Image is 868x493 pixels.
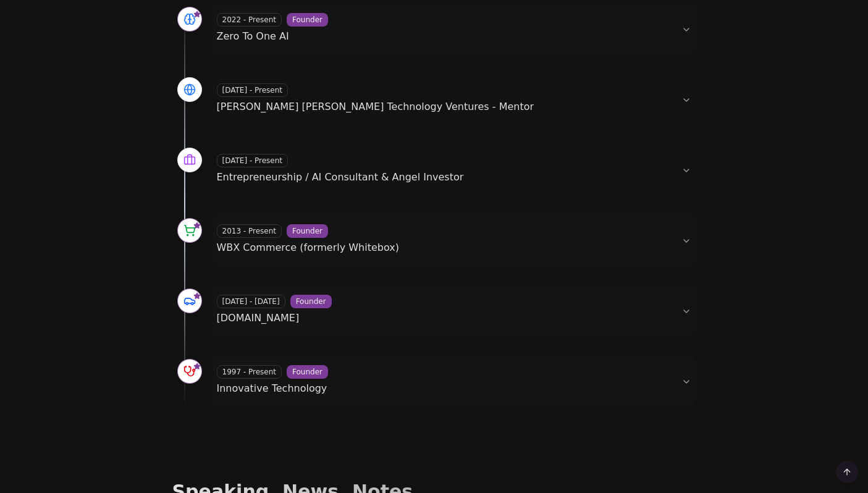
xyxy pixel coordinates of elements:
[836,461,858,483] button: Scroll to top
[287,365,328,379] span: Founder
[212,144,696,195] button: [DATE] - PresentEntrepreneurship / AI Consultant & Angel Investor
[217,154,289,167] span: [DATE] - Present
[212,3,696,54] button: 2022 - PresentFounderZero To One AI
[177,7,202,32] div: Toggle Zero To One AI section
[217,30,289,42] span: Zero To One AI
[212,285,696,335] button: [DATE] - [DATE]Founder[DOMAIN_NAME]
[217,365,282,379] span: 1997 - Present
[217,171,464,183] span: Entrepreneurship / AI Consultant & Angel Investor
[290,295,332,308] span: Founder
[217,242,399,253] span: WBX Commerce (formerly Whitebox)
[217,295,285,308] span: [DATE] - [DATE]
[177,359,202,384] div: Toggle Innovative Technology section
[177,289,202,313] div: Toggle mp3Car.com section
[217,224,282,238] span: 2013 - Present
[217,101,534,112] span: [PERSON_NAME] [PERSON_NAME] Technology Ventures - Mentor
[287,13,328,27] span: Founder
[217,83,289,97] span: [DATE] - Present
[177,148,202,172] div: Toggle Entrepreneurship / AI Consultant & Angel Investor section
[212,214,696,265] button: 2013 - PresentFounderWBX Commerce (formerly Whitebox)
[217,382,327,394] span: Innovative Technology
[287,224,328,238] span: Founder
[212,74,696,124] button: [DATE] - Present[PERSON_NAME] [PERSON_NAME] Technology Ventures - Mentor
[212,355,696,406] button: 1997 - PresentFounderInnovative Technology
[217,312,300,324] span: [DOMAIN_NAME]
[177,77,202,102] div: Toggle Johns Hopkins Technology Ventures - Mentor section
[177,218,202,243] div: Toggle WBX Commerce (formerly Whitebox) section
[217,13,282,27] span: 2022 - Present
